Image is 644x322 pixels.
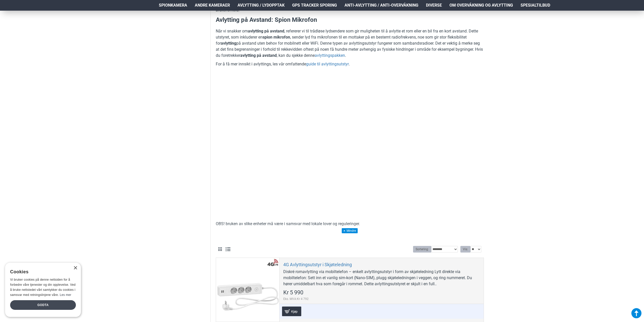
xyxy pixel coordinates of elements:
div: Diskré romavlytting via mobiltelefon – enkelt avlyttingsutstyr i form av skjøteledning Lytt direk... [283,269,480,287]
b: avlytting på avstand [240,53,277,58]
a: 4G Avlyttingsutstyr i Skjøteledning [283,262,352,267]
a: Les mer, opens a new window [60,293,71,297]
div: Cookies [10,266,73,277]
div: Godta [10,300,76,310]
span: Kjøp [290,310,299,313]
span: Spionkamera [159,2,187,8]
span: Kr 5 990 [283,290,303,295]
label: Sortering: [413,246,431,253]
a: 4G Avlyttingsutstyr i Skjøteledning [216,258,279,321]
a: guide til avlyttingsutstyr [306,61,349,67]
span: Diverse [426,2,442,8]
h3: Avlytting på Avstand: Spion Mikrofon [216,16,484,24]
span: Anti-avlytting / Anti-overvåkning [345,2,418,8]
span: Andre kameraer [195,2,230,8]
span: Om overvåkning og avlytting [449,2,513,8]
span: Eks. MVA:Kr 4 792 [283,297,309,301]
span: Avlytting / Lydopptak [238,2,285,8]
span: GPS Tracker Sporing [292,2,337,8]
span: Spesialtilbud [521,2,550,8]
p: Når vi snakker om , refererer vi til trådløse lydsendere som gir muligheten til å avlytte et rom ... [216,28,484,59]
p: For å få mer innsikt i avlyttings, les vår omfattende . [216,61,484,67]
p: OBS! bruken av slike enheter må være i samsvar med lokale lover og reguleringer. [216,221,484,227]
span: Vi bruker cookies på denne nettsiden for å forbedre våre tjenester og din opplevelse. Ved å bruke... [10,278,76,296]
label: Vis: [460,246,470,253]
strong: spion mikrofon [263,35,290,40]
iframe: YouTube video player [216,70,484,221]
b: avlytting [221,41,236,46]
a: avlyttingspakken [315,52,345,59]
strong: avlytting på avstand [248,29,284,33]
div: Close [73,266,77,270]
